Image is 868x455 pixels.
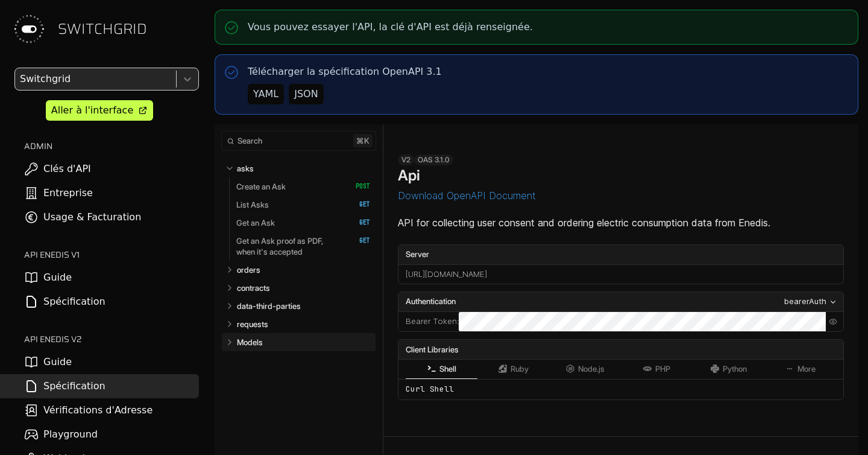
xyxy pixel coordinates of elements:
[398,215,844,230] p: API for collecting user consent and ordering electric consumption data from Enedis.
[414,154,453,165] div: OAS 3.1.0
[353,134,373,147] kbd: ⌘ k
[237,261,371,279] a: orders
[784,296,826,308] div: bearerAuth
[236,217,275,228] p: Get an Ask
[406,316,457,328] label: Bearer Token
[236,232,370,261] a: Get an Ask proof as PDF, when it's accepted GET
[236,214,370,232] a: Get an Ask GET
[236,177,370,196] a: Create an Ask POST
[237,301,301,311] p: data-third-parties
[398,340,843,359] div: Client Libraries
[237,315,371,333] a: requests
[347,218,370,227] span: GET
[237,279,371,297] a: contracts
[248,20,533,34] p: Vous pouvez essayer l'API, la clé d'API est déjà renseignée.
[237,264,260,275] p: orders
[655,364,670,374] span: PHP
[347,237,370,245] span: GET
[237,333,371,351] a: Models
[237,319,268,329] p: requests
[236,199,269,210] p: List Asks
[406,296,456,308] span: Authentication
[237,337,263,348] p: Models
[781,295,841,308] button: bearerAuth
[511,364,529,374] span: Ruby
[24,140,199,152] h2: ADMIN
[237,297,371,315] a: data-third-parties
[237,163,254,174] p: asks
[289,84,323,104] button: JSON
[237,159,371,177] a: asks
[24,249,199,261] h2: API ENEDIS v1
[398,154,414,165] div: v2
[578,364,605,374] span: Node.js
[439,364,456,374] span: Shell
[10,10,48,48] img: Switchgrid Logo
[237,136,262,145] span: Search
[236,235,343,257] p: Get an Ask proof as PDF, when it's accepted
[398,265,843,284] div: [URL][DOMAIN_NAME]
[294,87,318,101] div: JSON
[398,379,843,399] div: Curl Shell
[398,190,536,201] button: Download OpenAPI Document
[24,333,199,345] h2: API ENEDIS v2
[58,19,147,39] span: SWITCHGRID
[723,364,747,374] span: Python
[347,182,370,191] span: POST
[398,167,420,184] h1: Api
[398,245,843,264] label: Server
[237,282,270,293] p: contracts
[347,200,370,209] span: GET
[236,196,370,214] a: List Asks GET
[398,312,459,331] div: :
[248,65,442,79] p: Télécharger la spécification OpenAPI 3.1
[253,87,278,101] div: YAML
[51,103,133,118] div: Aller à l'interface
[248,84,284,104] button: YAML
[236,181,286,192] p: Create an Ask
[46,100,153,121] a: Aller à l'interface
